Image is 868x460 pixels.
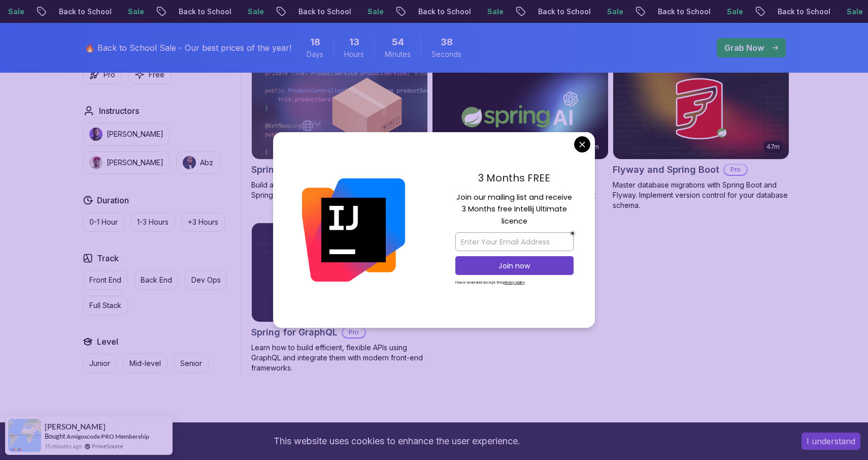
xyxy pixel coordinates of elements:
[45,432,65,440] span: Bought
[391,7,460,17] p: Back to School
[123,354,168,373] button: Mid-level
[89,275,121,285] p: Front End
[8,430,786,452] div: This website uses cookies to enhance the user experience.
[83,270,128,290] button: Front End
[580,7,613,17] p: Sale
[83,296,128,315] button: Full Stack
[130,212,175,232] button: 1-3 Hours
[152,7,221,17] p: Back to School
[251,60,428,200] a: Spring Boot Product API card2.09hSpring Boot Product APIProBuild a fully functional Product API f...
[101,7,133,17] p: Sale
[221,7,253,17] p: Sale
[751,7,820,17] p: Back to School
[441,35,453,49] span: 38 Seconds
[191,275,221,285] p: Dev Ops
[385,49,411,59] span: Minutes
[200,158,213,168] p: Abz
[141,275,172,285] p: Back End
[174,354,209,373] button: Senior
[180,358,202,369] p: Senior
[45,442,82,450] span: 15 minutes ago
[431,49,461,59] span: Seconds
[310,35,320,49] span: 18 Days
[251,343,428,373] p: Learn how to build efficient, flexible APIs using GraphQL and integrate them with modern front-en...
[307,49,323,59] span: Days
[183,156,196,169] img: instructor img
[700,7,732,17] p: Sale
[8,419,41,452] img: provesource social proof notification image
[137,217,169,227] p: 1-3 Hours
[251,180,428,200] p: Build a fully functional Product API from scratch with Spring Boot.
[97,252,119,264] h2: Track
[89,128,103,141] img: instructor img
[32,7,101,17] p: Back to School
[613,163,719,177] h2: Flyway and Spring Boot
[460,7,493,17] p: Sale
[613,60,789,210] a: Flyway and Spring Boot card47mFlyway and Spring BootProMaster database migrations with Spring Boo...
[252,60,427,159] img: Spring Boot Product API card
[343,327,365,338] p: Pro
[349,35,359,49] span: 13 Hours
[185,270,227,290] button: Dev Ops
[149,69,164,79] p: Free
[85,42,291,54] p: 🔥 Back to School Sale - Our best prices of the year!
[176,151,220,174] button: instructor imgAbz
[89,358,110,369] p: Junior
[724,42,764,54] p: Grab Now
[107,158,163,168] p: [PERSON_NAME]
[251,163,359,177] h2: Spring Boot Product API
[128,65,171,84] button: Free
[107,129,163,139] p: [PERSON_NAME]
[613,60,789,159] img: Flyway and Spring Boot card
[252,223,427,322] img: Spring for GraphQL card
[134,270,179,290] button: Back End
[89,217,118,227] p: 0-1 Hour
[99,105,139,117] h2: Instructors
[188,217,218,227] p: +3 Hours
[766,143,780,151] p: 47m
[251,325,338,340] h2: Spring for GraphQL
[83,354,117,373] button: Junior
[83,151,170,174] button: instructor img[PERSON_NAME]
[392,35,404,49] span: 54 Minutes
[92,442,123,450] a: ProveSource
[89,156,103,169] img: instructor img
[802,433,860,450] button: Accept cookies
[97,194,129,206] h2: Duration
[613,180,789,210] p: Master database migrations with Spring Boot and Flyway. Implement version control for your databa...
[83,212,124,232] button: 0-1 Hour
[511,7,580,17] p: Back to School
[97,335,118,348] h2: Level
[45,422,106,431] span: [PERSON_NAME]
[104,69,115,79] p: Pro
[428,58,612,161] img: Spring AI card
[820,7,852,17] p: Sale
[181,212,225,232] button: +3 Hours
[83,65,122,84] button: Pro
[251,223,428,373] a: Spring for GraphQL card1.17hSpring for GraphQLProLearn how to build efficient, flexible APIs usin...
[344,49,364,59] span: Hours
[724,165,747,175] p: Pro
[129,358,161,369] p: Mid-level
[631,7,700,17] p: Back to School
[66,433,149,440] a: Amigoscode PRO Membership
[272,7,341,17] p: Back to School
[341,7,373,17] p: Sale
[89,300,121,311] p: Full Stack
[83,123,170,145] button: instructor img[PERSON_NAME]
